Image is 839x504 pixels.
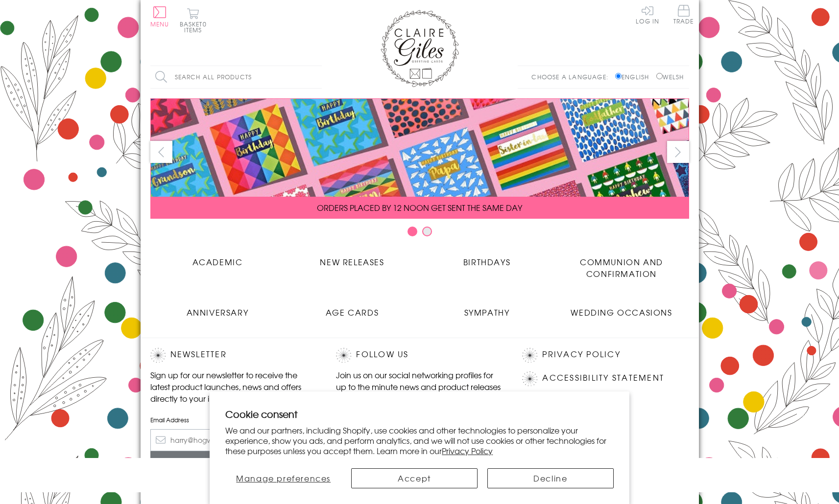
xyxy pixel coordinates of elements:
[351,468,478,488] button: Accept
[667,141,689,163] button: next
[615,72,654,81] label: English
[464,306,510,318] span: Sympathy
[312,66,322,88] input: Search
[187,306,249,318] span: Anniversary
[150,141,172,163] button: prev
[422,227,432,236] button: Carousel Page 2
[150,369,317,404] p: Sign up for our newsletter to receive the latest product launches, news and offers directly to yo...
[442,445,493,457] a: Privacy Policy
[542,371,664,385] a: Accessibility Statement
[673,5,694,26] a: Trade
[615,73,622,79] input: English
[150,226,689,241] div: Carousel Pagination
[381,10,459,87] img: Claire Giles Greetings Cards
[326,306,379,318] span: Age Cards
[554,249,689,279] a: Communion and Confirmation
[150,299,285,318] a: Anniversary
[336,348,503,363] h2: Follow Us
[554,299,689,318] a: Wedding Occasions
[225,425,614,456] p: We and our partners, including Shopify, use cookies and other technologies to personalize your ex...
[150,348,317,363] h2: Newsletter
[656,73,663,79] input: Welsh
[180,8,207,33] button: Basket0 items
[150,415,317,424] label: Email Address
[542,348,620,361] a: Privacy Policy
[636,5,659,24] a: Log In
[285,299,420,318] a: Age Cards
[408,227,417,236] button: Carousel Page 1 (Current Slide)
[225,468,341,488] button: Manage preferences
[320,256,384,268] span: New Releases
[580,256,663,279] span: Communion and Confirmation
[150,20,169,28] span: Menu
[487,468,614,488] button: Decline
[236,472,331,484] span: Manage preferences
[192,256,243,268] span: Academic
[571,306,672,318] span: Wedding Occasions
[463,256,510,268] span: Birthdays
[150,451,317,473] input: Subscribe
[184,20,207,34] span: 0 items
[150,249,285,268] a: Academic
[673,5,694,24] span: Trade
[150,429,317,451] input: harry@hogwarts.edu
[531,72,613,81] p: Choose a language:
[150,66,322,88] input: Search all products
[285,249,420,268] a: New Releases
[150,6,169,27] button: Menu
[420,299,554,318] a: Sympathy
[656,72,684,81] label: Welsh
[225,407,614,421] h2: Cookie consent
[420,249,554,268] a: Birthdays
[317,202,522,213] span: ORDERS PLACED BY 12 NOON GET SENT THE SAME DAY
[336,369,503,404] p: Join us on our social networking profiles for up to the minute news and product releases the mome...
